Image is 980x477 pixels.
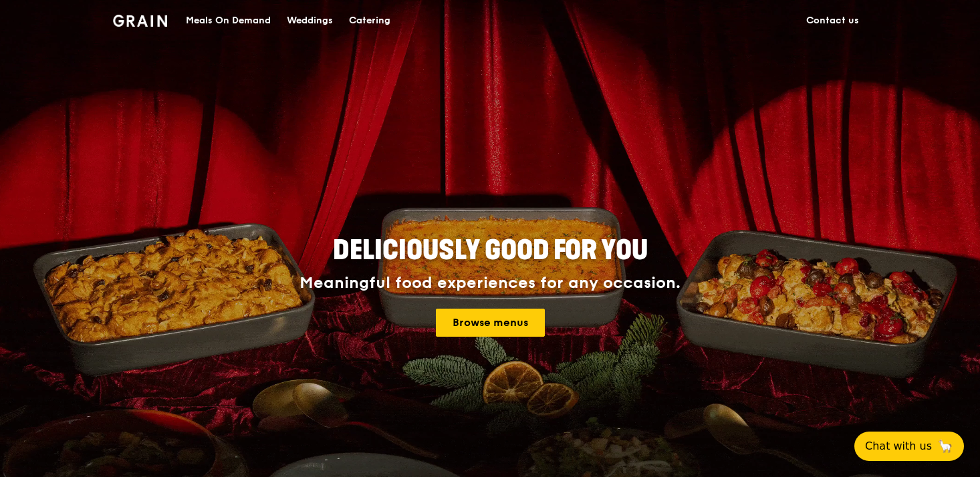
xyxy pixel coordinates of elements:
div: Weddings [287,1,333,41]
a: Weddings [279,1,341,41]
a: Browse menus [436,309,545,337]
div: Meaningful food experiences for any occasion. [249,274,731,293]
button: Chat with us🦙 [854,432,964,461]
div: Meals On Demand [186,1,271,41]
span: Deliciously good for you [333,234,648,267]
a: Catering [341,1,398,41]
div: Catering [349,1,390,41]
img: Grain [113,15,167,27]
span: Chat with us [865,438,932,454]
a: Contact us [798,1,867,41]
span: 🦙 [937,438,953,454]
